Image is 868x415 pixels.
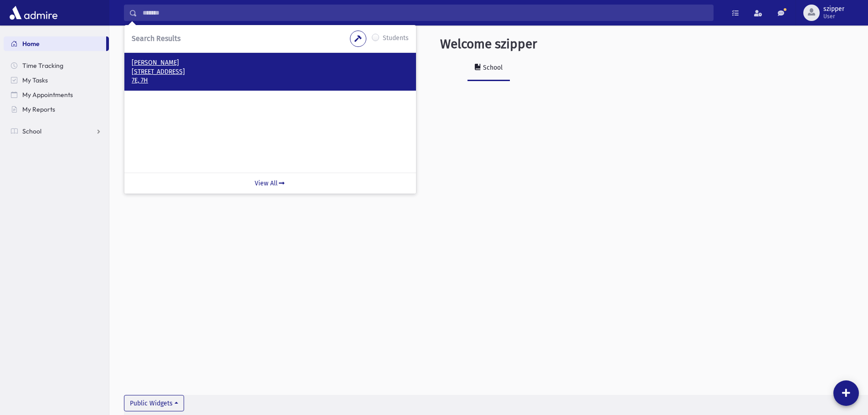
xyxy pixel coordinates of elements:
[4,73,109,87] a: My Tasks
[467,56,510,81] a: School
[383,33,409,44] label: Students
[4,36,106,51] a: Home
[22,76,48,84] span: My Tasks
[22,127,41,135] span: School
[481,64,503,72] div: School
[137,5,713,21] input: Search
[22,105,55,113] span: My Reports
[132,58,409,85] a: [PERSON_NAME] [STREET_ADDRESS] 7E, 7H
[124,173,416,194] a: View All
[4,87,109,102] a: My Appointments
[132,67,409,77] p: [STREET_ADDRESS]
[7,4,60,22] img: AdmirePro
[4,102,109,117] a: My Reports
[823,5,844,13] span: szipper
[132,76,409,85] p: 7E, 7H
[4,58,109,73] a: Time Tracking
[823,13,844,20] span: User
[124,395,184,411] button: Public Widgets
[22,61,63,70] span: Time Tracking
[22,40,40,48] span: Home
[22,91,73,99] span: My Appointments
[132,58,409,67] p: [PERSON_NAME]
[440,36,537,52] h3: Welcome szipper
[132,34,180,43] span: Search Results
[4,124,109,138] a: School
